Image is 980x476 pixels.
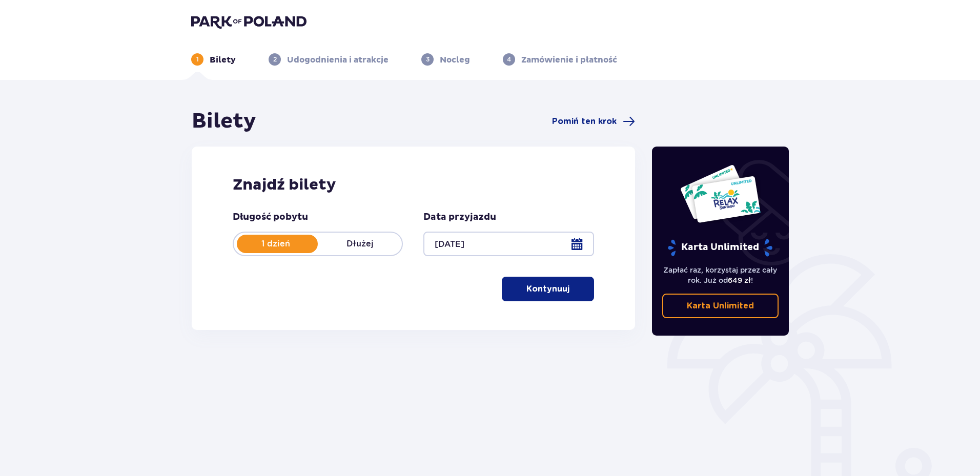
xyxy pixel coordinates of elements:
p: 1 dzień [234,238,318,250]
span: Pomiń ten krok [552,116,617,127]
p: Bilety [210,54,236,66]
img: Dwie karty całoroczne do Suntago z napisem 'UNLIMITED RELAX', na białym tle z tropikalnymi liśćmi... [680,164,761,223]
p: 2 [273,55,277,64]
p: Udogodnienia i atrakcje [287,54,389,66]
p: 3 [426,55,430,64]
span: 649 zł [728,276,751,284]
a: Karta Unlimited [662,294,779,318]
p: 1 [196,55,199,64]
p: Kontynuuj [526,283,569,295]
h1: Bilety [192,109,256,134]
div: 1Bilety [191,53,236,66]
p: Karta Unlimited [667,239,773,257]
p: Zapłać raz, korzystaj przez cały rok. Już od ! [662,265,779,285]
h2: Znajdź bilety [233,175,594,195]
p: Zamówienie i płatność [521,54,617,66]
div: 3Nocleg [421,53,470,66]
button: Kontynuuj [502,277,594,301]
img: Park of Poland logo [191,14,307,29]
p: Długość pobytu [233,211,308,223]
p: 4 [507,55,511,64]
p: Dłużej [318,238,402,250]
div: 4Zamówienie i płatność [503,53,617,66]
p: Nocleg [440,54,470,66]
a: Pomiń ten krok [552,115,635,128]
p: Karta Unlimited [687,300,754,312]
div: 2Udogodnienia i atrakcje [269,53,389,66]
p: Data przyjazdu [423,211,496,223]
